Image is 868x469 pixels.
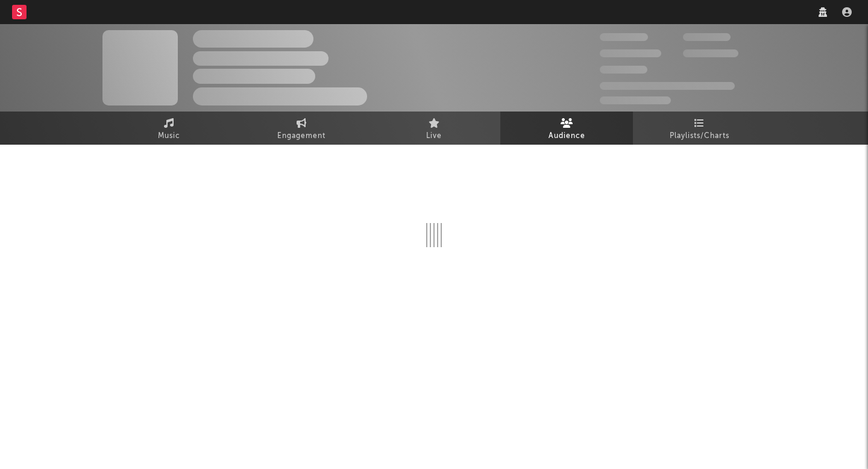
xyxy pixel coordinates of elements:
[600,33,648,41] span: 300,000
[600,66,647,74] span: 100,000
[158,129,180,143] span: Music
[235,112,368,145] a: Engagement
[683,33,731,41] span: 100,000
[549,129,585,143] span: Audience
[670,129,729,143] span: Playlists/Charts
[600,49,661,57] span: 50,000,000
[683,49,738,57] span: 1,000,000
[633,112,766,145] a: Playlists/Charts
[500,112,633,145] a: Audience
[426,129,442,143] span: Live
[102,112,235,145] a: Music
[600,96,671,104] span: Jump Score: 85.0
[368,112,500,145] a: Live
[277,129,325,143] span: Engagement
[600,82,735,90] span: 50,000,000 Monthly Listeners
